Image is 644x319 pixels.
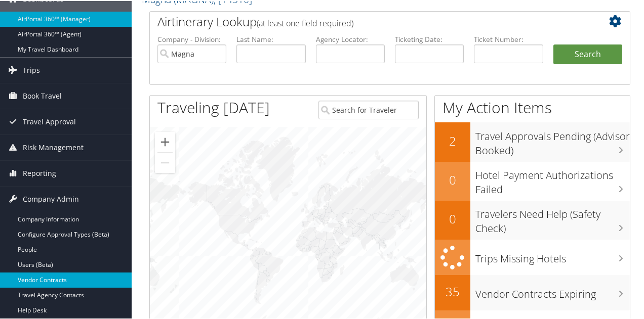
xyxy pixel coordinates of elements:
h3: Travel Approvals Pending (Advisor Booked) [475,123,630,157]
h2: 2 [435,131,470,149]
span: Travel Approval [23,108,76,133]
h1: Traveling [DATE] [157,96,270,117]
span: (at least one field required) [257,17,353,28]
span: Reporting [23,160,56,185]
h3: Travelers Need Help (Safety Check) [475,201,630,235]
span: Trips [23,57,40,82]
label: Company - Division: [157,33,226,43]
h2: 35 [435,282,470,299]
h1: My Action Items [435,96,630,117]
h3: Trips Missing Hotels [475,246,630,265]
a: 0Hotel Payment Authorizations Failed [435,161,630,200]
label: Ticket Number: [474,33,543,43]
a: Trips Missing Hotels [435,239,630,275]
a: 0Travelers Need Help (Safety Check) [435,200,630,239]
input: Search for Traveler [318,100,418,118]
h3: Hotel Payment Authorizations Failed [475,162,630,196]
span: Risk Management [23,134,84,159]
button: Zoom in [155,131,175,151]
h2: Airtinerary Lookup [157,12,582,29]
button: Search [553,43,622,64]
button: Zoom out [155,152,175,172]
h2: 0 [435,209,470,226]
label: Last Name: [236,33,305,43]
a: 35Vendor Contracts Expiring [435,274,630,309]
a: 2Travel Approvals Pending (Advisor Booked) [435,121,630,160]
span: Book Travel [23,82,62,108]
label: Agency Locator: [316,33,385,43]
span: Company Admin [23,186,79,211]
label: Ticketing Date: [395,33,464,43]
h3: Vendor Contracts Expiring [475,281,630,300]
h2: 0 [435,170,470,188]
